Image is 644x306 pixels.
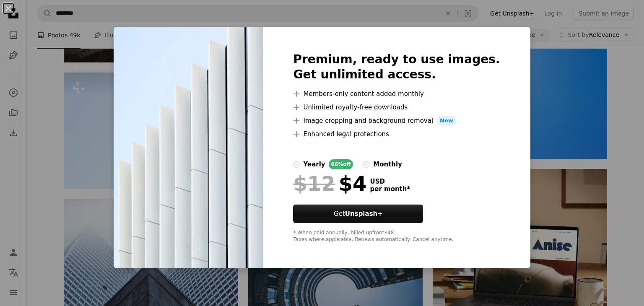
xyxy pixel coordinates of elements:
span: $12 [293,173,335,194]
strong: Unsplash+ [345,210,383,218]
div: $4 [293,173,366,194]
li: Members-only content added monthly [293,89,500,99]
li: Enhanced legal protections [293,129,500,139]
input: yearly66%off [293,161,300,168]
input: monthly [363,161,370,168]
div: yearly [303,159,325,169]
div: * When paid annually, billed upfront $48 Taxes where applicable. Renews automatically. Cancel any... [293,230,500,243]
button: GetUnsplash+ [293,205,423,223]
span: USD [370,178,410,185]
li: Unlimited royalty-free downloads [293,102,500,112]
img: premium_photo-1711132342072-67d65ee8c818 [114,27,263,268]
h2: Premium, ready to use images. Get unlimited access. [293,52,500,82]
span: New [436,116,457,126]
li: Image cropping and background removal [293,116,500,126]
div: 66% off [329,159,353,169]
div: monthly [373,159,402,169]
span: per month * [370,185,410,193]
